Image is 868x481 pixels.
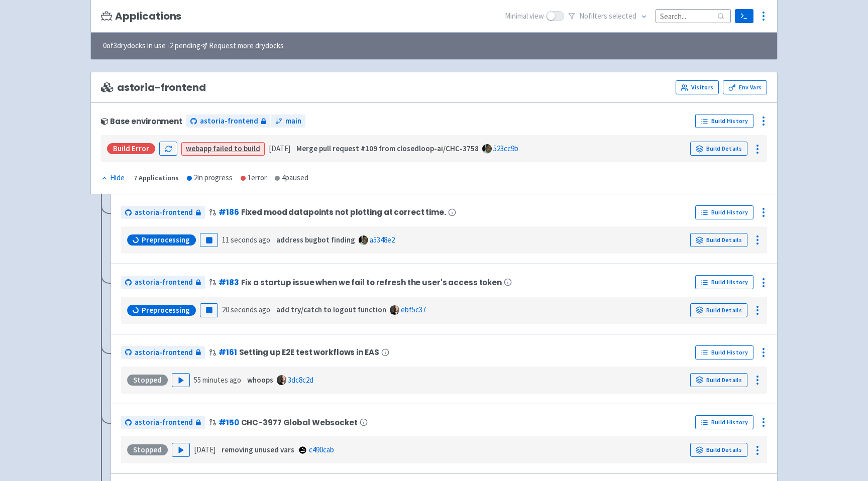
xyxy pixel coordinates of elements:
span: Preprocessing [142,305,190,315]
span: astoria-frontend [200,115,258,127]
strong: removing unused vars [222,445,294,454]
div: 1 error [241,172,267,184]
span: No filter s [579,11,636,22]
strong: webapp [186,144,211,153]
a: Build History [695,205,753,219]
a: Build History [695,114,753,128]
span: Setting up E2E test workflows in EAS [239,348,379,356]
div: 4 paused [275,172,308,184]
span: Preprocessing [142,235,190,245]
div: 2 in progress [187,172,233,184]
a: astoria-frontend [121,206,205,219]
a: Build Details [690,142,747,156]
strong: whoops [247,375,273,385]
div: Base environment [101,117,182,126]
a: Visitors [676,80,719,94]
time: 55 minutes ago [194,375,241,385]
a: Build History [695,415,753,429]
span: astoria-frontend [135,347,193,358]
button: Hide [101,172,126,184]
a: main [271,114,305,128]
span: Minimal view [505,11,544,22]
a: #186 [219,207,239,217]
button: Play [172,373,190,387]
div: Hide [101,172,125,184]
strong: add try/catch to logout function [276,305,386,314]
a: #161 [219,347,237,357]
span: astoria-frontend [101,82,205,93]
a: webapp failed to build [186,144,260,153]
div: Stopped [127,444,168,455]
span: astoria-frontend [135,207,193,218]
a: astoria-frontend [121,346,205,359]
a: Terminal [735,9,753,23]
a: Build Details [690,233,747,247]
span: astoria-frontend [135,417,193,428]
a: Build Details [690,373,747,387]
span: selected [609,11,636,21]
a: Build History [695,275,753,289]
a: Build History [695,345,753,359]
a: #150 [219,417,239,428]
span: 0 of 3 drydocks in use - 2 pending [103,40,284,52]
a: astoria-frontend [186,114,270,128]
span: Fixed mood datapoints not plotting at correct time. [241,208,446,216]
time: 20 seconds ago [222,305,270,314]
time: [DATE] [269,144,290,153]
a: 3dc8c2d [288,375,313,385]
input: Search... [656,9,731,23]
u: Request more drydocks [209,41,284,50]
div: Build Error [107,143,155,154]
a: 523cc9b [493,144,518,153]
button: Pause [200,303,218,317]
strong: address bugbot finding [276,235,355,245]
span: Fix a startup issue when we fail to refresh the user's access token [241,278,502,287]
a: astoria-frontend [121,276,205,289]
time: 11 seconds ago [222,235,270,245]
a: a5348e2 [370,235,395,245]
a: Build Details [690,303,747,317]
button: Play [172,443,190,457]
strong: Merge pull request #109 from closedloop-ai/CHC-3758 [296,144,479,153]
span: CHC-3977 Global Websocket [241,418,358,427]
span: astoria-frontend [135,277,193,288]
a: Env Vars [723,80,767,94]
time: [DATE] [194,445,215,454]
span: main [285,115,301,127]
a: astoria-frontend [121,416,205,429]
button: Pause [200,233,218,247]
a: c490cab [309,445,334,454]
a: ebf5c37 [401,305,426,314]
a: Build Details [690,443,747,457]
div: Stopped [127,375,168,386]
h3: Applications [101,11,181,22]
div: 7 Applications [134,172,179,184]
a: #183 [219,277,239,288]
